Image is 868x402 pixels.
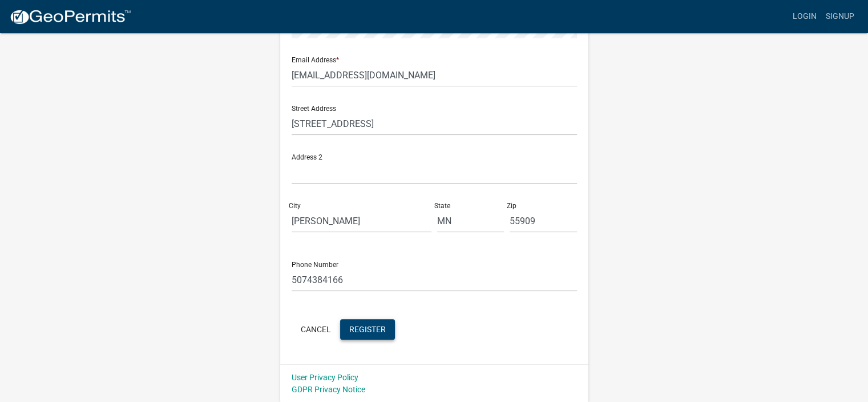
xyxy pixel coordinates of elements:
[292,385,365,394] a: GDPR Privacy Notice
[788,6,821,27] a: Login
[340,319,395,340] button: Register
[292,319,340,340] button: Cancel
[349,324,386,333] span: Register
[292,373,358,382] a: User Privacy Policy
[821,6,859,27] a: Signup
